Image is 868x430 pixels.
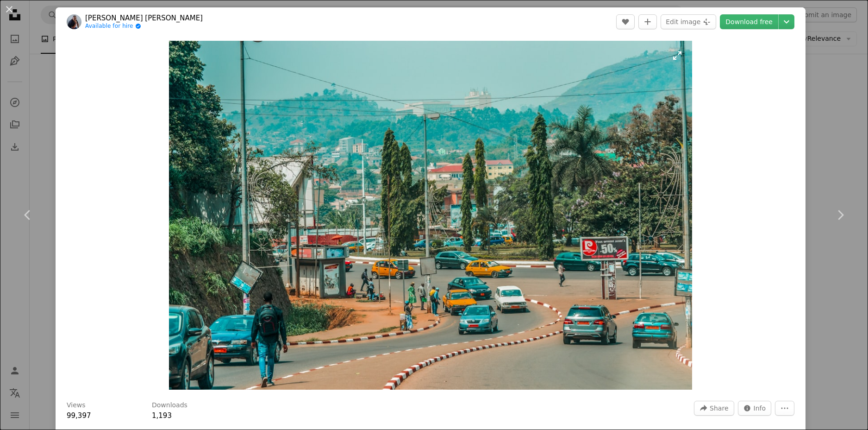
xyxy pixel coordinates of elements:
span: 1,193 [152,411,172,420]
button: More Actions [775,401,794,416]
button: Like [616,14,635,29]
button: Stats about this image [738,401,772,416]
button: Zoom in on this image [169,41,692,390]
button: Choose download size [779,14,794,29]
img: Go to Ariel Nathan ADA MBITA's profile [67,14,81,29]
h3: Views [67,401,86,410]
a: Available for hire [85,23,203,30]
a: Next [812,171,868,259]
h3: Downloads [152,401,187,410]
a: Download free [720,14,778,29]
button: Edit image [661,14,716,29]
span: Info [754,401,766,415]
button: Share this image [694,401,734,416]
a: [PERSON_NAME] [PERSON_NAME] [85,13,203,23]
button: Add to Collection [638,14,657,29]
img: a busy street with cars and people [169,41,692,390]
span: 99,397 [67,411,91,420]
span: Share [710,401,728,415]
